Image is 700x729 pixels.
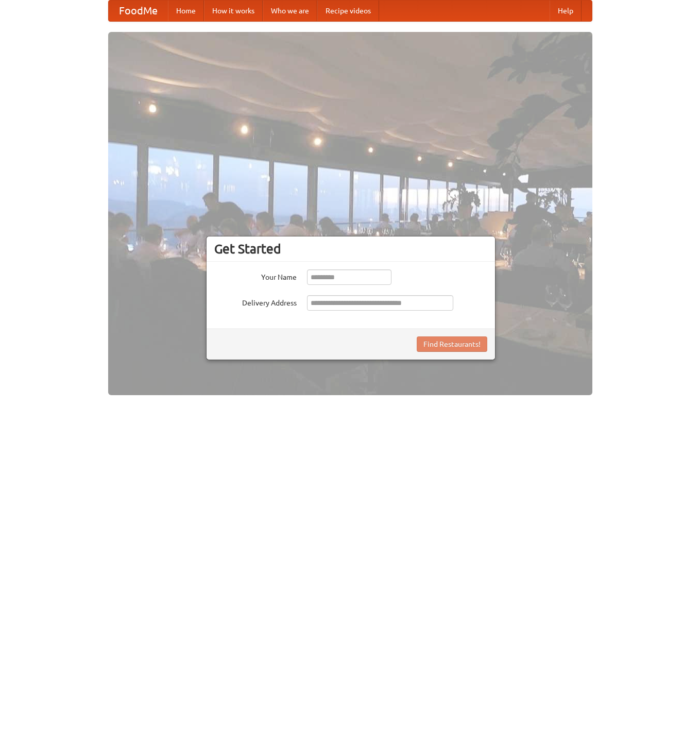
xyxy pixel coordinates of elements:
[317,1,379,21] a: Recipe videos
[168,1,204,21] a: Home
[109,1,168,21] a: FoodMe
[214,241,487,257] h3: Get Started
[263,1,317,21] a: Who we are
[550,1,582,21] a: Help
[214,269,297,282] label: Your Name
[214,295,297,308] label: Delivery Address
[204,1,263,21] a: How it works
[417,336,487,352] button: Find Restaurants!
